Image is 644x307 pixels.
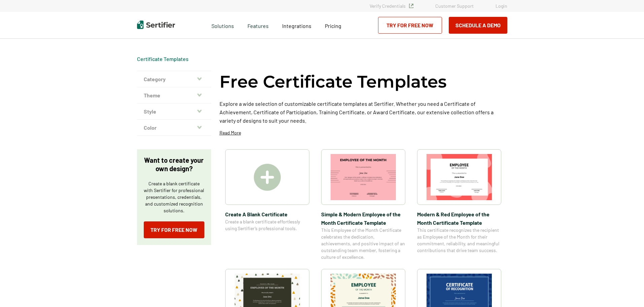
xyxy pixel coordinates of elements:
[219,129,241,136] p: Read More
[137,56,189,62] div: Breadcrumb
[417,149,501,260] a: Modern & Red Employee of the Month Certificate TemplateModern & Red Employee of the Month Certifi...
[225,210,309,218] span: Create A Blank Certificate
[137,103,211,120] button: Style
[144,156,204,173] p: Want to create your own design?
[137,87,211,103] button: Theme
[137,71,211,87] button: Category
[496,3,507,9] a: Login
[427,154,492,200] img: Modern & Red Employee of the Month Certificate Template
[435,3,474,9] a: Customer Support
[325,21,341,29] a: Pricing
[417,210,501,227] span: Modern & Red Employee of the Month Certificate Template
[144,221,204,238] a: Try for Free Now
[137,21,175,29] img: Sertifier | Digital Credentialing Platform
[219,71,447,93] h1: Free Certificate Templates
[211,21,234,29] span: Solutions
[370,3,413,9] a: Verify Credentials
[137,56,189,62] a: Certificate Templates
[417,227,501,254] span: This certificate recognizes the recipient as Employee of the Month for their commitment, reliabil...
[137,56,189,62] span: Certificate Templates
[247,21,269,29] span: Features
[282,21,311,29] a: Integrations
[321,149,405,260] a: Simple & Modern Employee of the Month Certificate TemplateSimple & Modern Employee of the Month C...
[378,17,442,34] a: Try for Free Now
[225,218,309,232] span: Create a blank certificate effortlessly using Sertifier’s professional tools.
[254,164,281,191] img: Create A Blank Certificate
[321,227,405,260] span: This Employee of the Month Certificate celebrates the dedication, achievements, and positive impa...
[321,210,405,227] span: Simple & Modern Employee of the Month Certificate Template
[325,23,341,29] span: Pricing
[331,154,396,200] img: Simple & Modern Employee of the Month Certificate Template
[137,120,211,136] button: Color
[144,180,204,214] p: Create a blank certificate with Sertifier for professional presentations, credentials, and custom...
[282,23,311,29] span: Integrations
[409,4,413,8] img: Verified
[219,99,507,125] p: Explore a wide selection of customizable certificate templates at Sertifier. Whether you need a C...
